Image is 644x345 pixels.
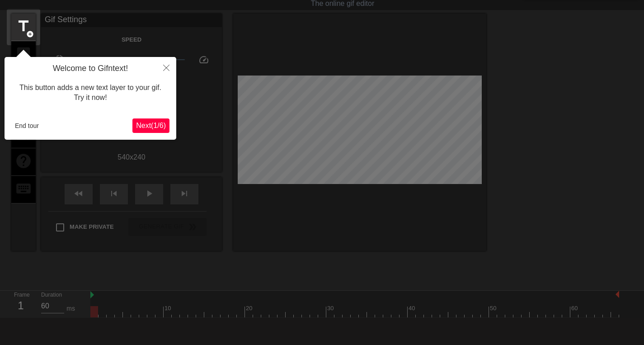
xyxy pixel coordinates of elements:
span: Next ( 1 / 6 ) [136,122,166,129]
button: End tour [11,119,42,132]
div: This button adds a new text layer to your gif. Try it now! [11,74,169,112]
button: Close [156,57,176,78]
h4: Welcome to Gifntext! [11,64,169,74]
button: Next [132,118,169,133]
